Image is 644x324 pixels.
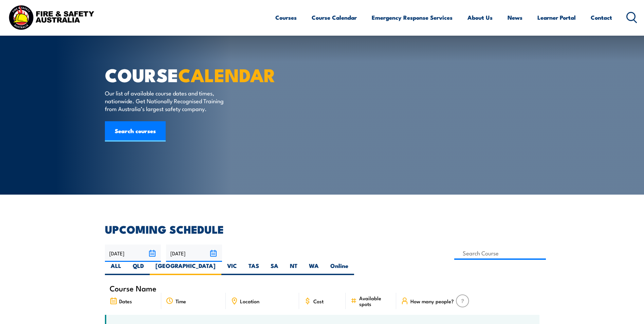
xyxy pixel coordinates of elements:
label: SA [265,262,284,275]
span: Course Name [110,285,157,291]
span: Cost [313,298,324,304]
strong: CALENDAR [178,60,276,88]
h1: COURSE [105,67,273,83]
a: Courses [275,8,297,26]
label: WA [303,262,325,275]
span: Location [240,298,259,304]
span: Dates [119,298,132,304]
input: Search Course [454,247,546,260]
a: Search courses [105,121,166,142]
input: To date [166,245,222,262]
a: Course Calendar [312,8,357,26]
span: How many people? [410,298,454,304]
a: About Us [467,8,493,26]
a: Emergency Response Services [372,8,453,26]
span: Available spots [359,295,391,307]
label: Online [325,262,354,275]
h2: UPCOMING SCHEDULE [105,224,539,234]
label: VIC [221,262,243,275]
a: Contact [591,8,612,26]
label: [GEOGRAPHIC_DATA] [150,262,221,275]
label: QLD [127,262,150,275]
input: From date [105,245,161,262]
label: NT [284,262,303,275]
a: News [508,8,522,26]
label: ALL [105,262,127,275]
label: TAS [243,262,265,275]
span: Time [176,298,186,304]
p: Our list of available course dates and times, nationwide. Get Nationally Recognised Training from... [105,89,229,113]
a: Learner Portal [537,8,576,26]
